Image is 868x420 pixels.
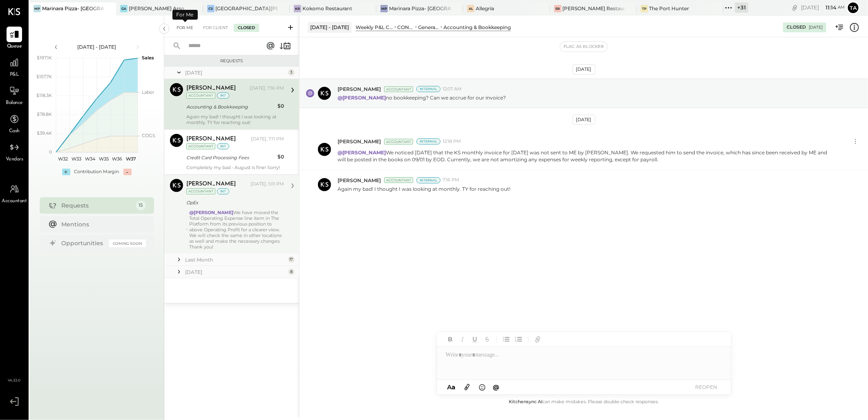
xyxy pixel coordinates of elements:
div: Internal [416,177,441,183]
text: COGS [142,133,155,138]
div: 15 [136,201,146,210]
div: For Me [172,10,198,20]
text: $197.1K [37,55,52,61]
div: [DATE] - [DATE] [308,22,351,32]
button: REOPEN [690,382,723,393]
strong: @[PERSON_NAME] [338,95,386,101]
button: Underline [470,334,480,345]
span: Cash [9,128,20,135]
p: no bookkeeping? Can we accrue for our invoice? [338,94,506,101]
div: Internal [416,86,441,92]
div: [PERSON_NAME] Arso [129,5,184,12]
div: [DATE] - [DATE] [62,43,132,50]
text: 0 [49,149,52,155]
div: Closed [787,24,806,31]
button: Bold [445,334,456,345]
div: MP [34,5,41,12]
div: [DATE], 1:01 PM [251,181,284,187]
a: Cash [0,111,28,135]
span: P&L [10,71,19,79]
div: [PERSON_NAME] Restaurant & Deli [563,5,624,12]
span: 12:07 AM [443,86,462,93]
div: + [62,169,70,175]
div: Allegria [476,5,494,12]
div: Al [467,5,474,12]
text: W32 [58,156,67,162]
text: W36 [112,156,122,162]
button: Italic [457,334,468,345]
div: [DATE], 7:16 PM [250,85,284,92]
div: Accountant [384,86,413,92]
text: Sales [142,55,154,61]
div: int [217,93,229,99]
button: Strikethrough [482,334,492,345]
div: int [217,143,229,149]
text: W35 [98,156,108,162]
button: Add URL [532,334,543,345]
div: General & Administrative Expenses [418,24,439,31]
div: Accountant [186,143,215,149]
div: Accountant [384,139,413,145]
div: MP [380,5,388,12]
div: [DATE] [809,25,823,30]
a: Queue [0,27,28,50]
div: CONTROLLABLE EXPENSES [397,24,414,31]
div: The Port Hunter [649,5,689,12]
div: Opportunities [62,239,105,247]
span: Vendors [6,156,23,163]
div: Weekly P&L Comparison [356,24,393,31]
div: [DATE], 7:11 PM [251,136,284,142]
div: Accounting & Bookkeeping [186,103,275,111]
div: SR [554,5,562,12]
a: Accountant [0,181,28,205]
button: Aa [445,383,458,392]
button: Ordered List [513,334,524,345]
strong: @[PERSON_NAME] [338,149,386,156]
div: + 31 [735,2,748,13]
div: TP [641,5,648,12]
div: $0 [277,102,284,110]
button: Unordered List [501,334,512,345]
div: OpEx [186,199,282,207]
button: @ [490,382,502,392]
div: [DATE] [185,69,286,76]
p: We noticed [DATE] that the KS monthly invoice for [DATE] was not sent to ME by [PERSON_NAME]. We ... [338,149,835,163]
div: We have moved the Total Operating Expense line item in The Platform from its previous position to... [189,210,284,250]
text: W33 [72,156,81,162]
text: $78.8K [37,111,52,117]
div: For Me [172,24,197,32]
span: 12:18 PM [443,138,461,145]
div: Accountant [186,188,215,194]
div: 8 [288,269,295,275]
div: Closed [234,24,259,32]
text: $39.4K [37,130,52,136]
div: Completely my bad - August is fine! Sorry! [186,165,284,170]
span: Balance [6,99,23,107]
div: CS [207,5,215,12]
div: Marinara Pizza- [GEOGRAPHIC_DATA] [42,5,104,12]
text: W37 [125,156,136,162]
div: [DATE] [573,64,595,75]
p: Again my bad! I thought I was looking at monthly. TY for reaching out! [338,185,510,192]
div: 3 [288,69,295,76]
a: Vendors [0,140,28,163]
div: Contribution Margin [74,169,119,175]
a: P&L [0,55,28,79]
div: GA [120,5,128,12]
div: Internal [416,138,441,145]
span: Accountant [2,198,27,205]
text: $157.7K [36,74,52,79]
div: Coming Soon [109,239,146,247]
button: Ta [847,1,860,14]
div: Requests [62,201,132,210]
div: copy link [791,3,799,12]
div: [DATE] [185,269,286,275]
button: Flag as Blocker [560,42,607,52]
span: @ [493,383,499,391]
div: Again my bad! I thought I was looking at monthly. TY for reaching out! [186,114,284,125]
div: int [217,188,229,194]
span: [PERSON_NAME] [338,138,381,145]
text: Labor [142,89,154,95]
div: Credit Card Processing Fees [186,154,275,162]
div: Accountant [186,93,215,99]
